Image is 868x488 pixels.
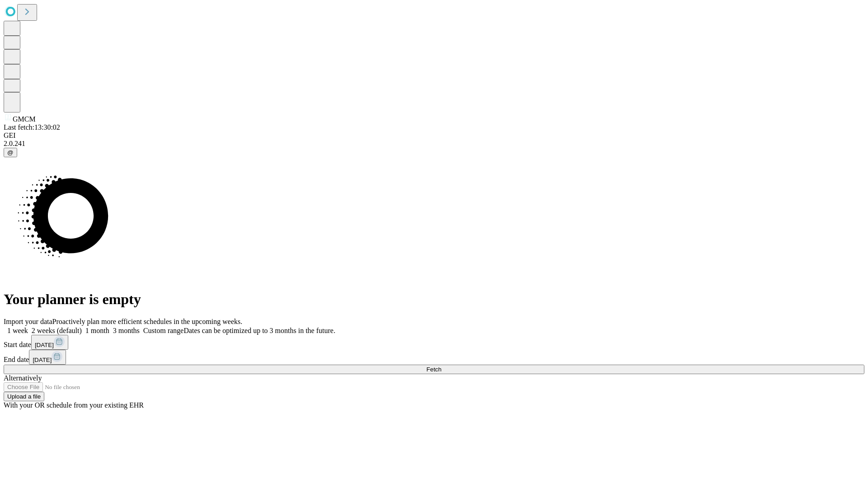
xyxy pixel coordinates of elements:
[4,350,864,365] div: End date
[7,327,28,334] span: 1 week
[4,123,60,131] span: Last fetch: 13:30:02
[13,115,36,123] span: GMCM
[113,327,140,334] span: 3 months
[33,357,52,363] span: [DATE]
[4,131,864,140] div: GEI
[4,365,864,374] button: Fetch
[4,401,144,409] span: With your OR schedule from your existing EHR
[52,318,242,325] span: Proactively plan more efficient schedules in the upcoming weeks.
[4,318,52,325] span: Import your data
[4,374,42,382] span: Alternatively
[4,140,864,148] div: 2.0.241
[4,392,44,401] button: Upload a file
[143,327,184,334] span: Custom range
[35,342,54,348] span: [DATE]
[31,335,68,350] button: [DATE]
[4,291,864,308] h1: Your planner is empty
[7,149,14,156] span: @
[426,366,441,373] span: Fetch
[32,327,82,334] span: 2 weeks (default)
[184,327,335,334] span: Dates can be optimized up to 3 months in the future.
[29,350,66,365] button: [DATE]
[4,148,17,157] button: @
[85,327,109,334] span: 1 month
[4,335,864,350] div: Start date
